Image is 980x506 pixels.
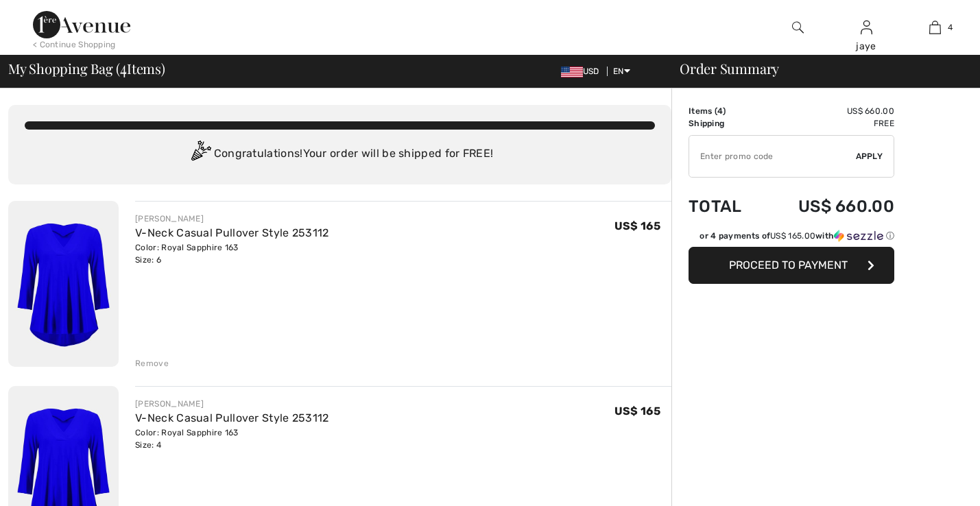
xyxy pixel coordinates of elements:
img: search the website [792,19,804,36]
td: Total [689,183,762,230]
span: 4 [120,58,127,76]
img: V-Neck Casual Pullover Style 253112 [8,201,119,367]
div: Color: Royal Sapphire 163 Size: 4 [135,426,329,451]
span: US$ 165.00 [770,231,815,241]
img: My Info [861,19,872,36]
input: Promo code [689,136,856,177]
span: 4 [948,21,953,34]
div: or 4 payments of with [700,230,894,242]
a: V-Neck Casual Pullover Style 253112 [135,411,329,424]
div: jaye [833,39,900,53]
a: 4 [901,19,968,36]
span: 4 [717,106,723,116]
div: Order Summary [663,62,972,75]
span: My Shopping Bag ( Items) [8,62,165,75]
span: EN [613,67,630,76]
a: Sign In [861,21,872,34]
span: Proceed to Payment [729,258,848,272]
td: US$ 660.00 [762,105,894,117]
td: Free [762,117,894,130]
span: US$ 165 [614,405,660,418]
div: [PERSON_NAME] [135,398,329,410]
a: V-Neck Casual Pullover Style 253112 [135,226,329,239]
td: US$ 660.00 [762,183,894,230]
div: Color: Royal Sapphire 163 Size: 6 [135,241,329,266]
span: USD [561,67,605,76]
span: US$ 165 [614,219,660,232]
td: Items ( ) [689,105,762,117]
img: Congratulation2.svg [187,141,214,168]
button: Proceed to Payment [689,247,894,284]
img: Sezzle [834,230,883,242]
img: 1ère Avenue [33,11,130,38]
div: or 4 payments ofUS$ 165.00withSezzle Click to learn more about Sezzle [689,230,894,247]
div: [PERSON_NAME] [135,213,329,225]
span: Apply [856,150,883,162]
div: Congratulations! Your order will be shipped for FREE! [25,141,655,168]
div: Remove [135,357,169,370]
img: My Bag [929,19,941,36]
img: US Dollar [561,67,583,77]
td: Shipping [689,117,762,130]
div: < Continue Shopping [33,38,116,51]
